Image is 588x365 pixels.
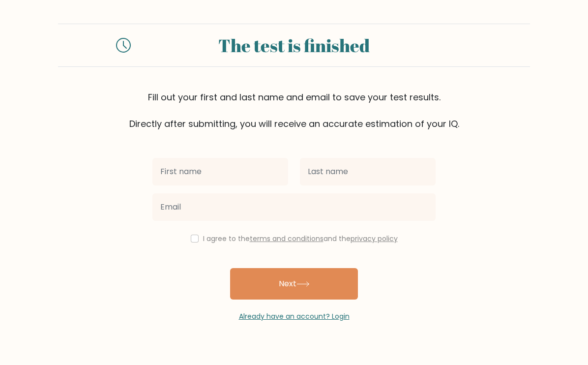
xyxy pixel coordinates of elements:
[239,311,350,321] a: Already have an account? Login
[250,234,323,243] a: terms and conditions
[230,268,358,300] button: Next
[351,234,398,243] a: privacy policy
[58,91,530,130] div: Fill out your first and last name and email to save your test results. Directly after submitting,...
[152,158,288,185] input: First name
[300,158,436,185] input: Last name
[143,32,445,59] div: The test is finished
[203,234,398,243] label: I agree to the and the
[152,193,436,221] input: Email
